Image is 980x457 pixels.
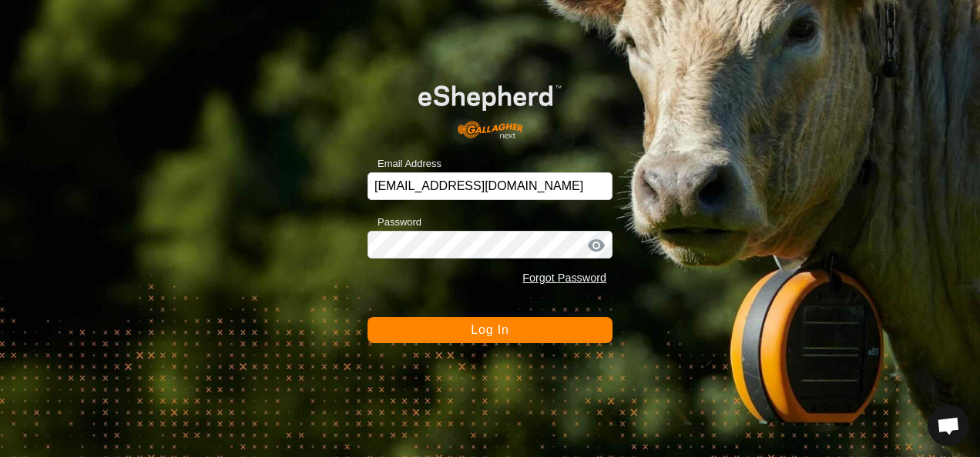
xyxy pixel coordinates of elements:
[522,272,606,284] a: Forgot Password
[928,405,969,446] a: Open chat
[367,215,421,230] label: Password
[471,323,508,336] span: Log In
[367,172,612,200] input: Email Address
[367,317,612,343] button: Log In
[367,156,441,172] label: Email Address
[392,65,588,148] img: E-shepherd Logo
